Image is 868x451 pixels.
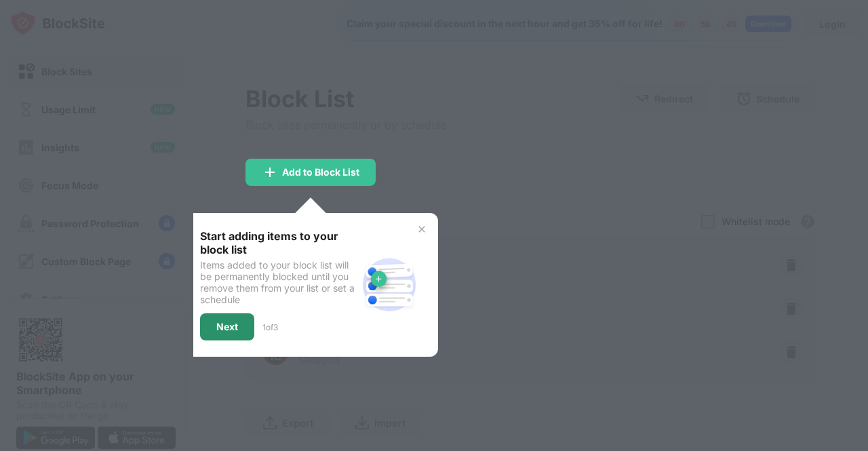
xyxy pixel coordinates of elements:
[416,224,427,235] img: x-button.svg
[200,259,357,305] div: Items added to your block list will be permanently blocked until you remove them from your list o...
[282,167,359,178] div: Add to Block List
[200,229,357,256] div: Start adding items to your block list
[216,321,238,332] div: Next
[357,252,422,317] img: block-site.svg
[262,322,278,332] div: 1 of 3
